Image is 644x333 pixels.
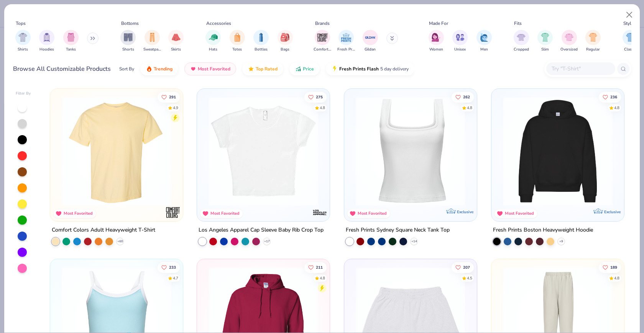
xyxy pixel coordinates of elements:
[121,20,139,27] div: Bottoms
[15,30,31,52] div: filter for Shirts
[365,32,376,43] img: Gildan Image
[586,47,600,52] span: Regular
[172,33,181,42] img: Skirts Image
[209,47,217,52] span: Hats
[169,265,176,269] span: 233
[281,33,289,42] img: Bags Image
[256,66,278,72] span: Top Rated
[184,62,236,75] button: Most Favorited
[626,33,635,42] img: Classic Image
[278,30,293,52] div: filter for Bags
[559,239,563,244] span: + 9
[314,47,331,52] span: Comfort Colors
[205,96,322,206] img: b0603986-75a5-419a-97bc-283c66fe3a23
[305,91,327,102] button: Like
[232,47,242,52] span: Totes
[352,96,469,206] img: 94a2aa95-cd2b-4983-969b-ecd512716e9a
[205,30,221,52] button: filter button
[230,30,245,52] button: filter button
[452,91,474,102] button: Like
[560,30,578,52] button: filter button
[158,91,180,102] button: Like
[314,30,331,52] button: filter button
[39,30,54,52] button: filter button
[198,66,230,72] span: Most Favorited
[452,30,468,52] button: filter button
[315,20,330,27] div: Brands
[429,30,444,52] div: filter for Women
[143,47,161,52] span: Sweatpants
[173,275,178,281] div: 4.7
[15,30,31,52] button: filter button
[16,20,26,27] div: Tops
[230,30,245,52] div: filter for Totes
[467,275,472,281] div: 4.5
[499,96,616,206] img: 91acfc32-fd48-4d6b-bdad-a4c1a30ac3fc
[340,32,352,43] img: Fresh Prints Image
[614,105,619,111] div: 4.8
[119,65,134,72] div: Sort By
[67,33,75,42] img: Tanks Image
[380,65,409,73] span: 5 day delivery
[429,30,444,52] button: filter button
[623,30,638,52] div: filter for Classic
[332,66,338,72] img: flash.gif
[476,30,492,52] button: filter button
[623,20,636,27] div: Styles
[541,33,549,42] img: Slim Image
[457,209,473,214] span: Exclusive
[452,30,468,52] div: filter for Unisex
[199,225,324,235] div: Los Angeles Apparel Cap Sleeve Baby Rib Crop Top
[305,262,327,273] button: Like
[551,64,610,73] input: Try "T-Shirt"
[242,62,283,75] button: Top Rated
[63,30,79,52] button: filter button
[537,30,553,52] div: filter for Slim
[429,47,443,52] span: Women
[43,33,51,42] img: Hoodies Image
[623,30,638,52] button: filter button
[143,30,161,52] button: filter button
[289,62,320,75] button: Price
[257,33,265,42] img: Bottles Image
[52,225,155,235] div: Comfort Colors Adult Heavyweight T-Shirt
[314,30,331,52] div: filter for Comfort Colors
[610,265,617,269] span: 189
[514,47,529,52] span: Cropped
[154,66,172,72] span: Trending
[493,225,593,235] div: Fresh Prints Boston Heavyweight Hoodie
[624,47,636,52] span: Classic
[337,30,355,52] div: filter for Fresh Prints
[281,47,289,52] span: Bags
[541,47,549,52] span: Slim
[120,30,136,52] button: filter button
[140,62,178,75] button: Trending
[337,30,355,52] button: filter button
[66,47,76,52] span: Tanks
[463,265,470,269] span: 207
[432,33,440,42] img: Women Image
[585,30,601,52] div: filter for Regular
[124,33,133,42] img: Shorts Image
[168,30,184,52] button: filter button
[320,275,325,281] div: 4.8
[39,47,54,52] span: Hoodies
[205,30,221,52] div: filter for Hats
[63,30,79,52] div: filter for Tanks
[514,30,529,52] button: filter button
[158,262,180,273] button: Like
[206,20,231,27] div: Accessories
[171,47,181,52] span: Skirts
[560,30,578,52] div: filter for Oversized
[148,33,156,42] img: Sweatpants Image
[143,30,161,52] div: filter for Sweatpants
[39,30,54,52] div: filter for Hoodies
[537,30,553,52] button: filter button
[169,95,176,99] span: 291
[514,30,529,52] div: filter for Cropped
[560,47,578,52] span: Oversized
[363,30,378,52] button: filter button
[122,47,134,52] span: Shorts
[209,33,218,42] img: Hats Image
[58,96,175,206] img: 029b8af0-80e6-406f-9fdc-fdf898547912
